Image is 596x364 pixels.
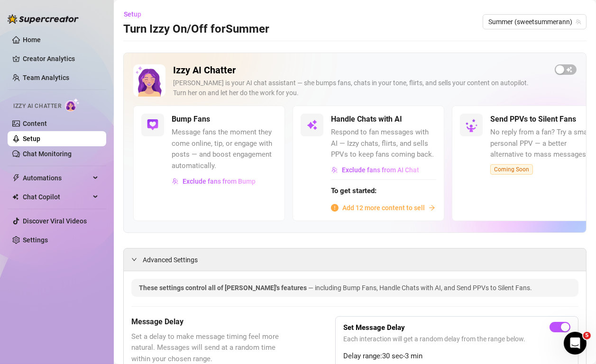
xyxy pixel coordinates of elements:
[331,114,402,125] h5: Handle Chats with AI
[9,213,44,223] span: 12 articles
[488,15,581,29] span: Summer (sweetsummerann)
[12,174,20,182] span: thunderbolt
[490,127,596,160] span: No reply from a fan? Try a smart, personal PPV — a better alternative to mass messages.
[23,51,99,66] a: Creator Analytics
[124,10,141,18] span: Setup
[331,204,339,212] span: info-circle
[331,162,420,178] button: Exclude fans from AI Chat
[172,127,277,171] span: Message fans the moment they come online, tip, or engage with posts — and boost engagement automa...
[9,191,169,211] p: Learn about the Supercreator platform and its features
[147,119,158,131] img: svg%3e
[306,119,318,131] img: svg%3e
[342,203,425,213] span: Add 12 more content to sell
[12,194,18,200] img: Chat Copilot
[8,14,79,24] img: logo-BBDzfeDw.svg
[173,78,547,98] div: [PERSON_NAME] is your AI chat assistant — she bumps fans, chats in your tone, flirts, and sells y...
[172,114,210,125] h5: Bump Fans
[23,135,40,142] a: Setup
[343,334,570,344] span: Each interaction will get a random delay from the range below.
[83,4,109,20] h1: Help
[343,351,570,362] span: Delay range: 30 sec - 3 min
[65,98,80,112] img: AI Chatter
[166,4,183,21] div: Close
[576,19,581,25] span: team
[331,186,376,195] strong: To get started:
[9,250,169,260] p: Answers to your common questions
[133,64,165,97] img: Izzy AI Chatter
[55,301,88,307] span: Messages
[6,25,183,43] input: Search for help
[23,170,90,186] span: Automations
[172,178,179,185] img: svg%3e
[183,178,256,185] span: Exclude fans from Bump
[308,284,532,292] span: — including Bump Fans, Handle Chats with AI, and Send PPVs to Silent Fans.
[123,7,149,22] button: Setup
[465,119,480,134] img: silent-fans-ppv-o-N6Mmdf.svg
[9,131,169,141] p: Izzy - AI Chatter
[583,332,591,339] span: 5
[95,277,142,315] button: Help
[110,301,127,307] span: Help
[131,254,143,265] div: expanded
[23,120,47,127] a: Content
[23,150,72,158] a: Chat Monitoring
[14,301,33,307] span: Home
[23,236,48,244] a: Settings
[6,25,183,43] div: Search for helpSearch for help
[9,238,169,248] p: Frequently Asked Questions
[343,323,405,332] strong: Set Message Delay
[9,179,169,189] p: CRM, Chatting and Management Tools
[9,262,44,272] span: 13 articles
[331,167,338,173] img: svg%3e
[23,189,90,204] span: Chat Copilot
[342,166,419,174] span: Exclude fans from AI Chat
[9,106,40,115] span: 5 articles
[13,102,61,111] span: Izzy AI Chatter
[131,316,288,328] h5: Message Delay
[490,164,533,175] span: Coming Soon
[9,55,180,66] h2: 5 collections
[172,174,256,189] button: Exclude fans from Bump
[23,74,69,81] a: Team Analytics
[142,277,190,315] button: News
[9,82,169,92] p: Getting Started
[23,217,87,225] a: Discover Viral Videos
[131,257,137,262] span: expanded
[157,301,175,307] span: News
[173,64,547,76] h2: Izzy AI Chatter
[429,204,435,211] span: arrow-right
[123,22,269,37] h3: Turn Izzy On/Off for Summer
[9,142,169,152] p: Learn about our AI Chatter - Izzy
[139,284,308,292] span: These settings control all of [PERSON_NAME]'s features
[23,36,41,44] a: Home
[143,255,198,265] span: Advanced Settings
[564,332,587,355] iframe: Intercom live chat
[9,94,169,104] p: Onboarding to Supercreator
[9,154,40,164] span: 3 articles
[47,277,95,315] button: Messages
[490,114,576,125] h5: Send PPVs to Silent Fans
[331,127,436,160] span: Respond to fan messages with AI — Izzy chats, flirts, and sells PPVs to keep fans coming back.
